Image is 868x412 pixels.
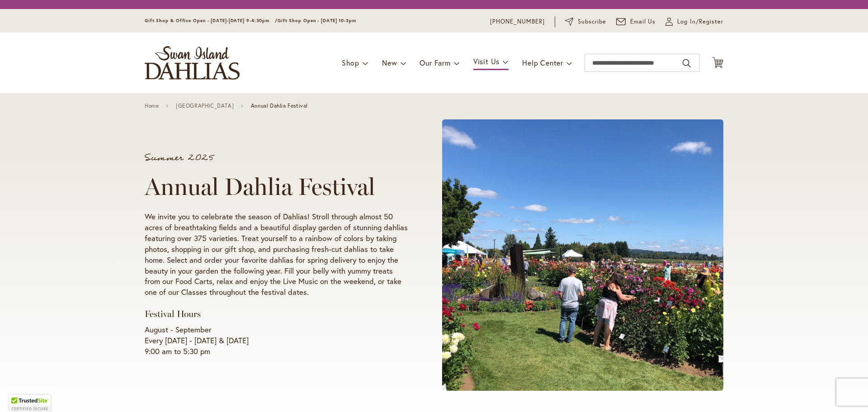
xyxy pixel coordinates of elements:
[176,103,234,109] a: [GEOGRAPHIC_DATA]
[522,58,563,67] span: Help Center
[278,18,356,24] span: Gift Shop Open - [DATE] 10-3pm
[145,324,408,357] p: August - September Every [DATE] - [DATE] & [DATE] 9:00 am to 5:30 pm
[382,58,397,67] span: New
[630,17,656,26] span: Email Us
[578,17,606,26] span: Subscribe
[677,17,723,26] span: Log In/Register
[145,46,240,80] a: store logo
[145,103,159,109] a: Home
[683,56,691,71] button: Search
[342,58,359,67] span: Shop
[251,103,308,109] span: Annual Dahlia Festival
[490,17,545,26] a: [PHONE_NUMBER]
[565,17,606,26] a: Subscribe
[145,18,278,24] span: Gift Shop & Office Open - [DATE]-[DATE] 9-4:30pm /
[9,395,51,412] div: TrustedSite Certified
[145,211,408,298] p: We invite you to celebrate the season of Dahlias! Stroll through almost 50 acres of breathtaking ...
[665,17,723,26] a: Log In/Register
[420,58,450,67] span: Our Farm
[616,17,656,26] a: Email Us
[473,57,500,66] span: Visit Us
[145,153,408,162] p: Summer 2025
[145,173,408,200] h1: Annual Dahlia Festival
[145,308,408,320] h3: Festival Hours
